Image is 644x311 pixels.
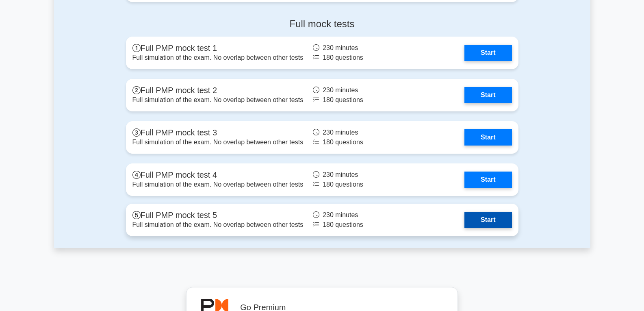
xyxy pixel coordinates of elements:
a: Start [464,87,512,103]
a: Start [464,45,512,61]
a: Start [464,212,512,228]
a: Start [464,172,512,188]
a: Start [464,129,512,146]
h4: Full mock tests [126,18,518,30]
